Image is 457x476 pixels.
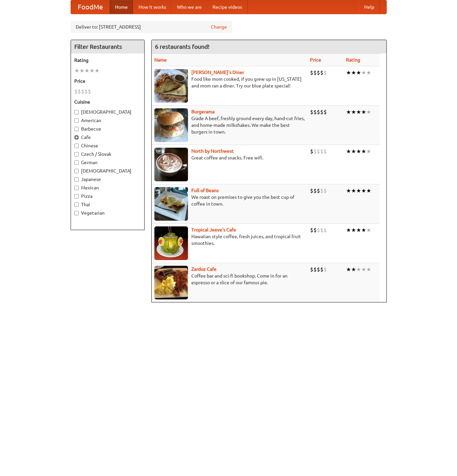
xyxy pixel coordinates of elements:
[211,24,227,30] a: Change
[356,148,361,155] li: ★
[154,194,305,207] p: We roast on premises to give you the best cup of coffee in town.
[74,177,79,182] input: Japanese
[154,154,305,161] p: Great coffee and snacks. Free wifi.
[154,76,305,89] p: Food like mom cooked, if you grew up in [US_STATE] and mom ran a diner. Try our blue plate special!
[71,40,144,53] h4: Filter Restaurants
[74,168,141,174] label: [DEMOGRAPHIC_DATA]
[74,210,141,216] label: Vegetarian
[74,109,141,115] label: [DEMOGRAPHIC_DATA]
[366,187,371,194] li: ★
[74,184,141,191] label: Mexican
[207,0,247,14] a: Recipe videos
[154,226,188,260] img: jeeves.jpg
[74,125,141,132] label: Barbecue
[154,187,188,221] img: beans.jpg
[74,135,79,140] input: Cafe
[191,227,236,232] b: Tropical Jeeve's Cafe
[88,88,91,95] li: $
[310,187,313,194] li: $
[320,187,323,194] li: $
[356,108,361,116] li: ★
[74,159,141,166] label: German
[71,21,232,33] div: Deliver to: [STREET_ADDRESS]
[74,203,79,207] input: Thai
[361,266,366,273] li: ★
[317,148,320,155] li: $
[154,272,305,286] p: Coffee bar and sci-fi bookshop. Come in for an espresso or a slice of our famous pie.
[323,148,327,155] li: $
[191,70,244,75] b: [PERSON_NAME]'s Diner
[361,148,366,155] li: ★
[313,69,317,76] li: $
[74,134,141,141] label: Cafe
[323,266,327,273] li: $
[74,78,141,84] h5: Price
[154,148,188,181] img: north.jpg
[356,226,361,234] li: ★
[361,108,366,116] li: ★
[317,187,320,194] li: $
[313,226,317,234] li: $
[320,226,323,234] li: $
[317,108,320,116] li: $
[74,160,79,165] input: German
[310,266,313,273] li: $
[78,88,81,95] li: $
[71,0,110,14] a: FoodMe
[346,148,351,155] li: ★
[191,188,219,193] a: Full of Beans
[323,226,327,234] li: $
[317,266,320,273] li: $
[320,69,323,76] li: $
[313,148,317,155] li: $
[94,67,100,74] li: ★
[84,88,88,95] li: $
[356,69,361,76] li: ★
[351,69,356,76] li: ★
[310,69,313,76] li: $
[313,266,317,273] li: $
[346,57,360,63] a: Rating
[74,67,79,74] li: ★
[310,226,313,234] li: $
[310,57,321,63] a: Price
[313,108,317,116] li: $
[366,148,371,155] li: ★
[317,69,320,76] li: $
[366,226,371,234] li: ★
[172,0,207,14] a: Who we are
[110,0,133,14] a: Home
[310,108,313,116] li: $
[366,69,371,76] li: ★
[74,176,141,183] label: Japanese
[81,88,84,95] li: $
[320,266,323,273] li: $
[351,148,356,155] li: ★
[313,187,317,194] li: $
[320,148,323,155] li: $
[346,226,351,234] li: ★
[74,117,141,124] label: American
[74,169,79,173] input: [DEMOGRAPHIC_DATA]
[74,152,79,156] input: Czech / Slovak
[89,67,94,74] li: ★
[361,226,366,234] li: ★
[155,43,210,50] ng-pluralize: 6 restaurants found!
[356,187,361,194] li: ★
[74,99,141,105] h5: Cuisine
[323,108,327,116] li: $
[191,109,215,114] a: Burgerama
[191,266,217,272] a: Zardoz Cafe
[346,187,351,194] li: ★
[323,69,327,76] li: $
[191,148,234,154] a: North by Northwest
[154,233,305,247] p: Hawaiian style coffee, fresh juices, and tropical fruit smoothies.
[351,226,356,234] li: ★
[74,201,141,208] label: Thai
[74,142,141,149] label: Chinese
[317,226,320,234] li: $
